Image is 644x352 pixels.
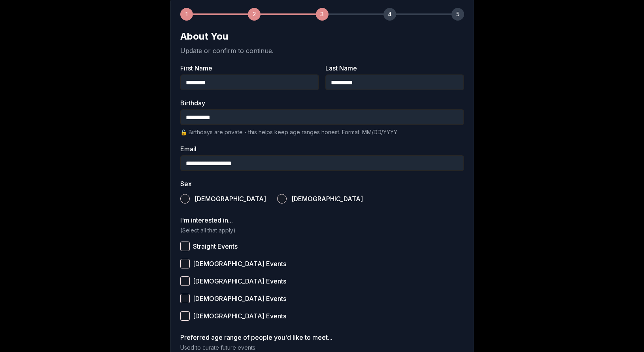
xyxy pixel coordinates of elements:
[193,313,286,319] span: [DEMOGRAPHIC_DATA] Events
[180,128,464,136] p: 🔒 Birthdays are private - this helps keep age ranges honest. Format: MM/DD/YYYY
[180,259,190,268] button: [DEMOGRAPHIC_DATA] Events
[193,243,238,249] span: Straight Events
[193,278,286,284] span: [DEMOGRAPHIC_DATA] Events
[277,194,287,204] button: [DEMOGRAPHIC_DATA]
[180,65,319,71] label: First Name
[180,344,464,352] p: Used to curate future events.
[180,334,464,341] label: Preferred age range of people you'd like to meet...
[180,194,190,204] button: [DEMOGRAPHIC_DATA]
[180,8,193,21] div: 1
[180,146,464,152] label: Email
[180,226,464,234] p: (Select all that apply)
[451,8,464,21] div: 5
[248,8,261,21] div: 2
[193,261,286,267] span: [DEMOGRAPHIC_DATA] Events
[383,8,396,21] div: 4
[180,30,464,43] h2: About You
[291,196,363,202] span: [DEMOGRAPHIC_DATA]
[193,295,286,302] span: [DEMOGRAPHIC_DATA] Events
[325,65,464,71] label: Last Name
[180,294,190,303] button: [DEMOGRAPHIC_DATA] Events
[180,181,464,187] label: Sex
[180,276,190,286] button: [DEMOGRAPHIC_DATA] Events
[180,242,190,251] button: Straight Events
[180,311,190,321] button: [DEMOGRAPHIC_DATA] Events
[180,46,464,55] p: Update or confirm to continue.
[195,196,266,202] span: [DEMOGRAPHIC_DATA]
[180,217,464,223] label: I'm interested in...
[316,8,329,21] div: 3
[180,100,464,106] label: Birthday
